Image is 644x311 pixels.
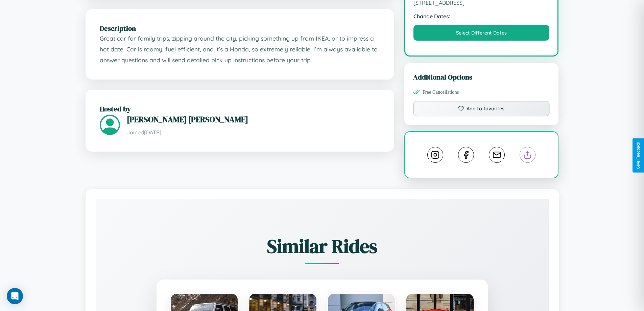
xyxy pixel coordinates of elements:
[7,288,23,304] div: Open Intercom Messenger
[100,33,380,65] p: Great car for family trips, zipping around the city, picking something up from IKEA, or to impres...
[119,233,525,259] h2: Similar Rides
[413,101,550,116] button: Add to favorites
[413,72,550,82] h3: Additional Options
[636,142,641,169] div: Give Feedback
[100,104,380,114] h2: Hosted by
[423,89,459,95] span: Free Cancellations
[413,25,550,41] button: Select Different Dates
[127,114,380,125] h3: [PERSON_NAME] [PERSON_NAME]
[413,13,550,20] strong: Change Dates:
[127,128,380,137] p: Joined [DATE]
[100,23,380,33] h2: Description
